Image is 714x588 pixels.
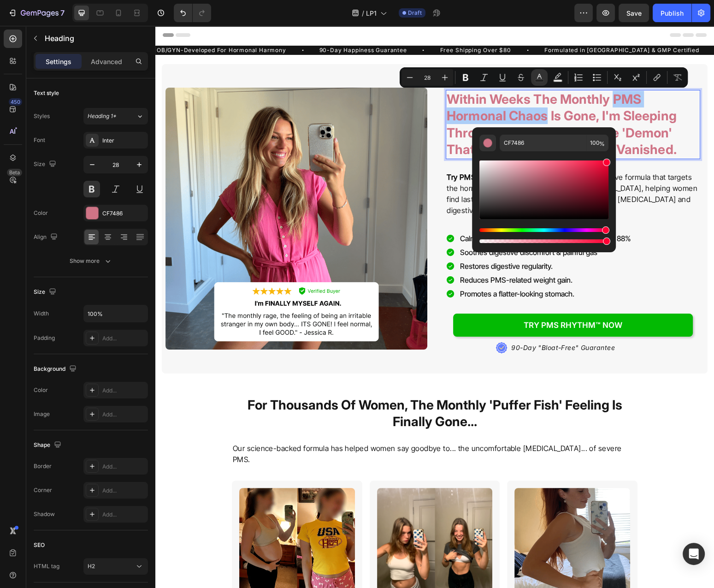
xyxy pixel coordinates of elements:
[34,286,58,298] div: Size
[366,8,377,18] span: LP1
[34,510,55,518] div: Shadow
[400,67,688,88] div: Editor contextual toolbar
[7,169,22,176] div: Beta
[34,136,45,144] div: Font
[290,64,545,133] h2: Rich Text Editor. Editing area: main
[45,33,144,44] p: Heading
[77,417,481,439] p: Our science-backed formula has helped women say goodbye to... the uncomfortable [MEDICAL_DATA]......
[359,462,475,578] img: gempages_577083542056469395-35a3e89a-3d95-4152-9a0d-2edd465349aa.png
[4,4,69,22] button: 7
[305,262,476,273] p: Promotes a flatter-looking stomach.
[34,334,55,342] div: Padding
[34,89,59,97] div: Text style
[305,221,476,232] p: Soothes digestive discomfort & painful gas
[91,57,122,66] p: Advanced
[84,305,148,322] input: Auto
[84,462,200,578] img: gempages_577083542056469395-9af05373-8beb-45aa-b8e9-7f3f7debef41.png
[305,207,476,218] p: Calms [MEDICAL_DATA] & [MEDICAL_DATA] by 88%
[34,231,59,244] div: Align
[626,9,642,17] span: Save
[599,139,605,149] span: %
[34,253,148,269] button: Show more
[34,209,48,217] div: Color
[34,486,52,494] div: Corner
[34,410,50,418] div: Image
[102,137,146,145] div: Inter
[34,363,78,375] div: Background
[500,135,586,151] input: E.g FFFFFF
[291,147,348,156] strong: Try PMS Rhythm
[88,563,95,570] span: H2
[70,256,112,266] div: Show more
[102,386,146,395] div: Add...
[34,541,45,549] div: SEO
[356,317,460,327] p: 90-Day "Bloat-Free" Guarantee
[34,309,49,318] div: Width
[479,228,608,232] div: Hue
[83,108,148,125] button: Heading 1*
[34,158,58,171] div: Size
[46,57,71,66] p: Settings
[305,249,476,260] p: Reduces PMS-related weight gain.
[60,7,65,18] p: 7
[77,370,482,405] h2: For Thousands Of Women, The Monthly 'Puffer Fish' Feeling Is Finally Gone...
[305,235,476,246] p: Restores digestive regularity.
[102,487,146,495] div: Add...
[102,334,146,343] div: Add...
[408,9,422,17] span: Draft
[102,511,146,519] div: Add...
[683,543,705,565] div: Open Intercom Messenger
[9,98,22,106] div: 450
[102,209,146,218] div: CF7486
[34,439,63,451] div: Shape
[362,8,364,18] span: /
[174,4,211,22] div: Undo/Redo
[291,65,544,132] p: Within Weeks The Monthly PMS Hormonal Chaos Is Gone, I'm Sleeping Through The Night, And The 'Dem...
[222,462,337,578] img: gempages_577083542056469395-9de3789d-d029-4f65-9286-420c78f8e609.png
[34,112,50,120] div: Styles
[291,145,544,190] p: : The world's first comprehensive formula that targets the hormonal root cause of severe PMS [MED...
[88,112,117,120] span: Heading 1*
[368,294,467,304] p: Try PMS Rhythm™ NOW
[34,562,59,570] div: HTML tag
[102,410,146,419] div: Add...
[34,386,48,394] div: Color
[34,462,52,470] div: Border
[661,8,684,18] div: Publish
[102,463,146,471] div: Add...
[653,4,691,22] button: Publish
[155,26,714,588] iframe: Design area
[83,558,148,575] button: H2
[298,288,537,311] a: Try PMS Rhythm™ NOW
[348,145,354,156] strong: ™
[619,4,649,22] button: Save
